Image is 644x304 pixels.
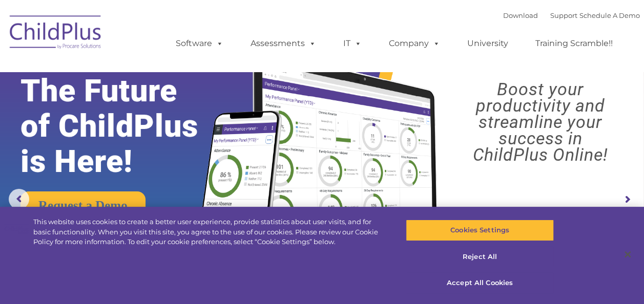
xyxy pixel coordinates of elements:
[445,81,636,163] rs-layer: Boost your productivity and streamline your success in ChildPlus Online!
[5,8,107,59] img: ChildPlus by Procare Solutions
[406,246,554,268] button: Reject All
[616,243,639,266] button: Close
[503,11,538,19] a: Download
[142,68,174,75] span: Last name
[33,217,386,247] div: This website uses cookies to create a better user experience, provide statistics about user visit...
[165,33,234,54] a: Software
[579,11,640,19] a: Schedule A Demo
[379,33,450,54] a: Company
[406,272,554,294] button: Accept All Cookies
[550,11,577,19] a: Support
[333,33,372,54] a: IT
[525,33,623,54] a: Training Scramble!!
[20,73,226,179] rs-layer: The Future of ChildPlus is Here!
[406,220,554,241] button: Cookies Settings
[20,191,146,220] a: Request a Demo
[503,11,640,19] font: |
[457,33,518,54] a: University
[142,110,186,117] span: Phone number
[240,33,326,54] a: Assessments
